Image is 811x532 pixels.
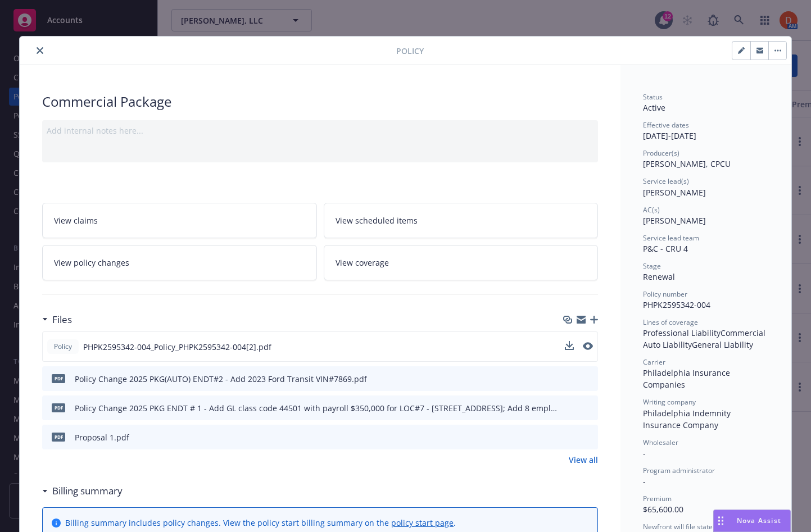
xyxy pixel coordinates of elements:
h3: Billing summary [52,484,123,498]
button: close [33,44,47,57]
span: Service lead(s) [643,176,689,186]
span: $65,600.00 [643,504,683,515]
span: PHPK2595342-004_Policy_PHPK2595342-004[2].pdf [83,341,271,353]
span: Stage [643,261,661,271]
button: download file [565,402,574,414]
span: Writing company [643,397,696,407]
span: - [643,476,646,486]
span: pdf [52,403,65,412]
button: preview file [583,341,593,353]
span: - [643,448,646,458]
span: Premium [643,494,672,503]
span: Commercial Auto Liability [643,328,768,350]
span: View scheduled items [336,215,418,226]
span: PHPK2595342-004 [643,299,710,310]
a: View policy changes [42,245,317,280]
button: preview file [583,402,593,414]
div: Proposal 1.pdf [75,431,129,443]
h3: Files [52,312,72,327]
span: Wholesaler [643,438,678,447]
div: Policy Change 2025 PKG ENDT # 1 - Add GL class code 44501 with payroll $350,000 for LOC#7 - [STRE... [75,402,561,414]
span: Professional Liability [643,328,721,338]
button: download file [565,431,574,443]
div: Add internal notes here... [47,125,593,137]
span: Active [643,102,665,113]
span: Producer(s) [643,148,679,158]
div: Policy Change 2025 PKG(AUTO) ENDT#2 - Add 2023 Ford Transit VIN#7869.pdf [75,373,367,385]
a: policy start page [391,517,454,528]
span: View policy changes [54,257,129,269]
div: Drag to move [714,510,728,531]
span: Philadelphia Indemnity Insurance Company [643,408,733,430]
span: Policy number [643,289,687,299]
button: preview file [583,431,593,443]
span: pdf [52,433,65,441]
a: View claims [42,203,317,238]
span: AC(s) [643,205,660,215]
span: Policy [396,45,424,57]
button: preview file [583,373,593,385]
span: Status [643,92,663,102]
span: [PERSON_NAME], CPCU [643,158,731,169]
div: Commercial Package [42,92,598,111]
span: [PERSON_NAME] [643,215,706,226]
button: download file [565,341,574,353]
button: download file [565,341,574,350]
div: [DATE] - [DATE] [643,120,769,142]
button: Nova Assist [713,510,791,532]
span: Effective dates [643,120,689,130]
a: View all [569,454,598,466]
a: View coverage [324,245,599,280]
span: P&C - CRU 4 [643,243,688,254]
span: Policy [52,342,74,352]
span: [PERSON_NAME] [643,187,706,198]
span: Nova Assist [737,516,781,525]
div: Files [42,312,72,327]
button: preview file [583,342,593,350]
button: download file [565,373,574,385]
span: Service lead team [643,233,699,243]
span: General Liability [692,339,753,350]
a: View scheduled items [324,203,599,238]
span: View coverage [336,257,389,269]
span: Philadelphia Insurance Companies [643,367,732,390]
span: View claims [54,215,98,226]
div: Billing summary [42,484,123,498]
span: Renewal [643,271,675,282]
span: Newfront will file state taxes and fees [643,522,760,531]
span: Carrier [643,357,665,367]
span: Program administrator [643,466,715,475]
div: Billing summary includes policy changes. View the policy start billing summary on the . [65,517,456,529]
span: pdf [52,374,65,383]
span: Lines of coverage [643,317,698,327]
